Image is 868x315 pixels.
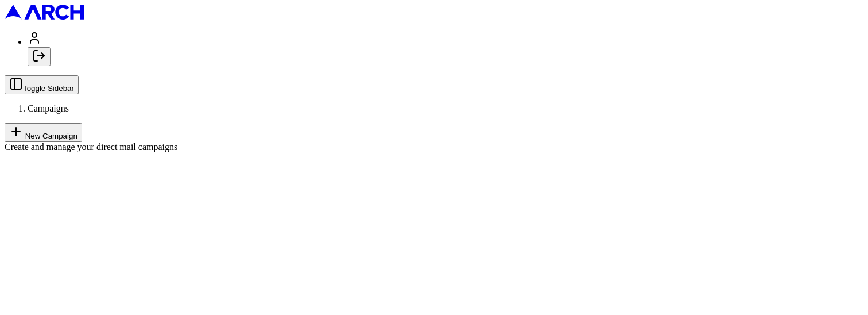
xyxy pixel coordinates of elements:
[5,75,79,94] button: Toggle Sidebar
[5,123,82,142] button: New Campaign
[28,103,69,113] span: Campaigns
[5,142,863,152] div: Create and manage your direct mail campaigns
[5,103,863,114] nav: breadcrumb
[28,47,51,66] button: Log out
[23,84,74,93] span: Toggle Sidebar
